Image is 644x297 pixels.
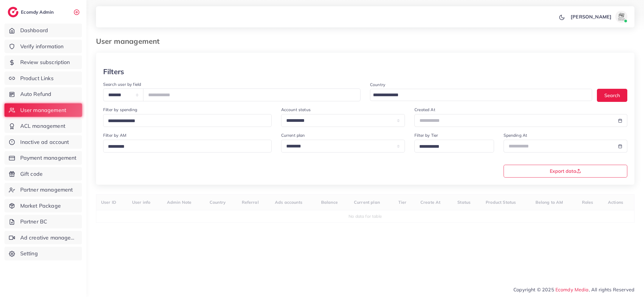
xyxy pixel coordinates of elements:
[20,218,47,226] span: Partner BC
[513,286,634,293] span: Copyright © 2025
[4,247,82,260] a: Setting
[20,27,48,34] span: Dashboard
[4,119,82,133] a: ACL management
[4,24,82,37] a: Dashboard
[4,151,82,165] a: Payment management
[20,43,64,50] span: Verify information
[371,91,584,100] input: Search for option
[103,67,124,76] h3: Filters
[20,170,43,178] span: Gift code
[96,37,164,46] h3: User management
[103,140,272,153] div: Search for option
[571,13,612,20] p: [PERSON_NAME]
[103,132,126,138] label: Filter by AM
[20,250,38,257] span: Setting
[20,138,69,146] span: Inactive ad account
[103,81,141,87] label: Search user by field
[20,74,54,82] span: Product Links
[370,89,592,101] div: Search for option
[555,287,589,293] a: Ecomdy Media
[4,87,82,101] a: Auto Refund
[597,89,627,102] button: Search
[589,286,634,293] span: , All rights Reserved
[103,114,272,127] div: Search for option
[4,103,82,117] a: User management
[20,58,70,66] span: Review subscription
[504,132,527,138] label: Spending At
[20,106,66,114] span: User management
[20,154,77,162] span: Payment management
[567,11,630,23] a: [PERSON_NAME]avatar
[21,9,55,15] h2: Ecomdy Admin
[615,11,627,23] img: avatar
[4,215,82,228] a: Partner BC
[20,90,52,98] span: Auto Refund
[4,199,82,213] a: Market Package
[281,132,305,138] label: Current plan
[550,169,581,173] span: Export data
[4,71,82,85] a: Product Links
[414,140,494,153] div: Search for option
[281,107,311,113] label: Account status
[504,165,628,178] button: Export data
[20,186,73,194] span: Partner management
[8,7,18,17] img: logo
[4,55,82,69] a: Review subscription
[414,132,438,138] label: Filter by Tier
[106,142,264,151] input: Search for option
[370,82,385,88] label: Country
[20,202,61,210] span: Market Package
[4,40,82,53] a: Verify information
[20,122,65,130] span: ACL management
[4,167,82,181] a: Gift code
[106,116,264,126] input: Search for option
[20,234,78,242] span: Ad creative management
[4,135,82,149] a: Inactive ad account
[4,183,82,197] a: Partner management
[414,107,435,113] label: Created At
[417,142,486,151] input: Search for option
[8,7,55,17] a: logoEcomdy Admin
[103,107,137,113] label: Filter by spending
[4,231,82,245] a: Ad creative management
